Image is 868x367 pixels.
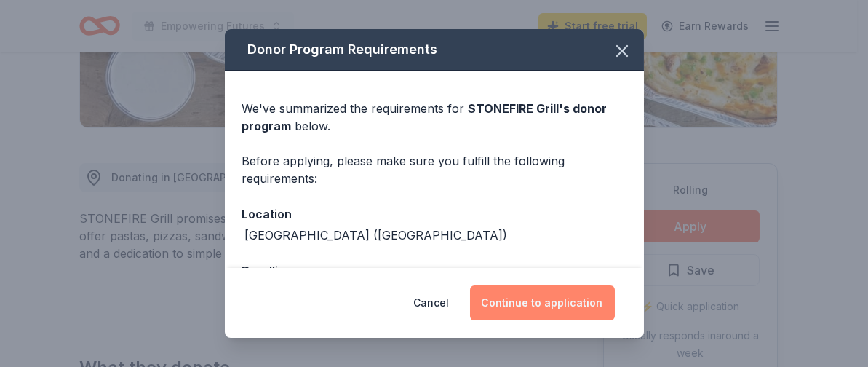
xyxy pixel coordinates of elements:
div: Deadline [242,261,626,280]
div: [GEOGRAPHIC_DATA] ([GEOGRAPHIC_DATA]) [245,226,508,244]
div: We've summarized the requirements for below. [242,100,626,135]
div: Location [242,205,626,224]
button: Continue to application [470,285,615,320]
div: Before applying, please make sure you fulfill the following requirements: [242,152,626,187]
button: Cancel [414,285,450,320]
div: Donor Program Requirements [225,29,644,71]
